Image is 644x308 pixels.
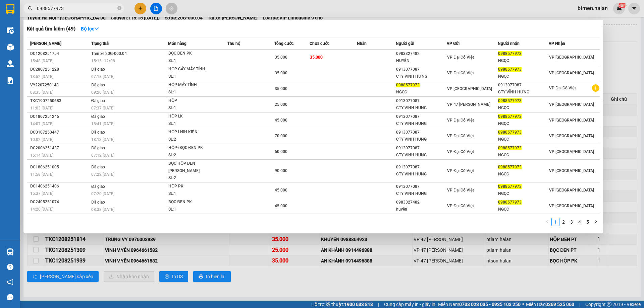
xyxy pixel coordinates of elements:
[275,55,287,60] span: 35.000
[396,129,446,136] div: 0913077087
[7,27,14,34] img: warehouse-icon
[592,84,599,92] span: plus-circle
[91,165,105,169] span: Đã giao
[396,41,414,46] span: Người gửi
[30,59,53,63] span: 15:48 [DATE]
[275,86,287,91] span: 35.000
[168,104,219,112] div: SL: 1
[396,104,446,111] div: CTY VINH HUNG
[396,171,446,178] div: CTY VINH HUNG
[7,44,14,51] img: warehouse-icon
[310,55,323,60] span: 35.000
[498,51,522,56] span: 0988577973
[498,171,548,178] div: NGỌC
[568,218,576,226] li: 3
[91,90,114,95] span: 09:20 [DATE]
[396,57,446,64] div: HUYỀN
[447,168,474,173] span: VP Đại Cồ Việt
[549,188,594,192] span: VP [GEOGRAPHIC_DATA]
[81,26,99,31] strong: Bộ lọc
[447,134,474,138] span: VP Đại Cồ Việt
[8,46,100,68] b: GỬI : VP [GEOGRAPHIC_DATA]
[8,8,59,42] img: logo.jpg
[275,102,287,107] span: 25.000
[30,183,89,190] div: DC1406251406
[498,82,548,89] div: 0913077087
[30,41,61,46] span: [PERSON_NAME]
[91,153,114,158] span: 07:12 [DATE]
[7,279,13,285] span: notification
[447,188,474,192] span: VP Đại Cồ Việt
[168,73,219,80] div: SL: 1
[168,57,219,65] div: SL: 1
[396,145,446,152] div: 0913077087
[91,130,105,135] span: Đã giao
[168,81,219,89] div: HỘP MÁY TÍNH
[91,191,114,196] span: 07:20 [DATE]
[91,122,114,126] span: 18:41 [DATE]
[396,164,446,171] div: 0913077087
[168,136,219,143] div: SL: 2
[552,218,559,226] a: 1
[584,218,591,226] a: 5
[498,200,522,205] span: 0988577973
[168,206,219,213] div: SL: 1
[560,218,567,226] a: 2
[498,41,520,46] span: Người nhận
[396,113,446,120] div: 0913077087
[396,50,446,57] div: 0983327482
[91,184,105,189] span: Đã giao
[275,188,287,192] span: 45.000
[396,83,420,87] span: 0988577973
[75,23,104,34] button: Bộ lọcdown
[91,41,109,46] span: Trạng thái
[498,152,548,159] div: NGỌC
[549,102,594,107] span: VP [GEOGRAPHIC_DATA]
[30,172,53,177] span: 11:58 [DATE]
[7,248,14,255] img: warehouse-icon
[396,136,446,143] div: CTY VINH HUNG
[549,55,594,60] span: VP [GEOGRAPHIC_DATA]
[6,4,14,14] img: logo-vxr
[549,149,594,154] span: VP [GEOGRAPHIC_DATA]
[91,74,114,79] span: 07:18 [DATE]
[168,183,219,190] div: HỘP PK
[447,71,474,75] span: VP Đại Cồ Việt
[7,60,14,67] img: warehouse-icon
[30,164,89,171] div: DC1806251005
[168,190,219,198] div: SL: 1
[168,152,219,159] div: SL: 2
[592,218,600,226] button: right
[30,153,53,158] span: 15:14 [DATE]
[91,200,105,205] span: Đã giao
[447,204,474,208] span: VP Đại Cồ Việt
[396,152,446,159] div: CTY VINH HUNG
[30,122,53,126] span: 14:07 [DATE]
[27,25,75,32] h3: Kết quả tìm kiếm ( 49 )
[498,206,548,213] div: NGỌC
[227,41,240,46] span: Thu hộ
[396,73,446,80] div: CTY VĨNH HƯNG
[30,207,53,212] span: 14:20 [DATE]
[594,220,598,224] span: right
[498,146,522,150] span: 0988577973
[549,118,594,123] span: VP [GEOGRAPHIC_DATA]
[168,89,219,96] div: SL: 1
[447,86,492,91] span: VP [GEOGRAPHIC_DATA]
[549,86,576,90] span: VP Đại Cồ Việt
[551,218,559,226] li: 1
[396,120,446,127] div: CTY VINH HUNG
[30,90,53,95] span: 08:35 [DATE]
[168,50,219,57] div: BỌC ĐEN PK
[592,218,600,226] li: Next Page
[274,41,293,46] span: Tổng cước
[30,137,53,142] span: 10:02 [DATE]
[568,218,575,226] a: 3
[576,218,584,226] li: 4
[168,174,219,182] div: SL: 2
[168,113,219,120] div: HỘP LK
[30,66,89,73] div: DC2807251228
[7,77,14,84] img: solution-icon
[559,218,568,226] li: 2
[498,136,548,143] div: NGỌC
